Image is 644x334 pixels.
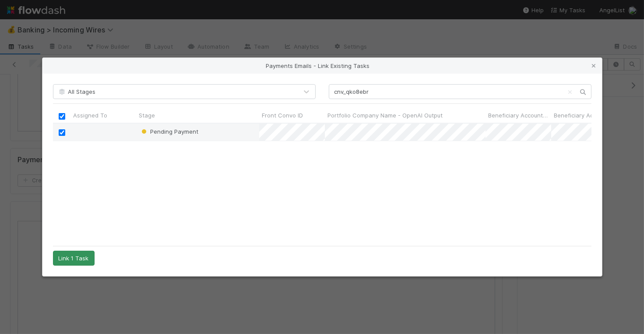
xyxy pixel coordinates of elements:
[58,129,65,136] input: Toggle Row Selected
[59,113,65,120] input: Toggle All Rows Selected
[53,251,95,266] button: Link 1 Task
[73,111,107,120] span: Assigned To
[488,111,549,120] span: Beneficiary Account Name
[42,58,602,74] div: Payments Emails - Link Existing Tasks
[262,111,303,120] span: Front Convo ID
[554,111,613,120] span: Beneficiary Address 1
[327,111,443,120] span: Portfolio Company Name - OpenAI Output
[566,85,575,99] button: Clear search
[140,128,198,135] span: Pending Payment
[139,111,155,120] span: Stage
[58,88,96,95] span: All Stages
[140,127,198,136] div: Pending Payment
[329,84,591,99] input: Search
